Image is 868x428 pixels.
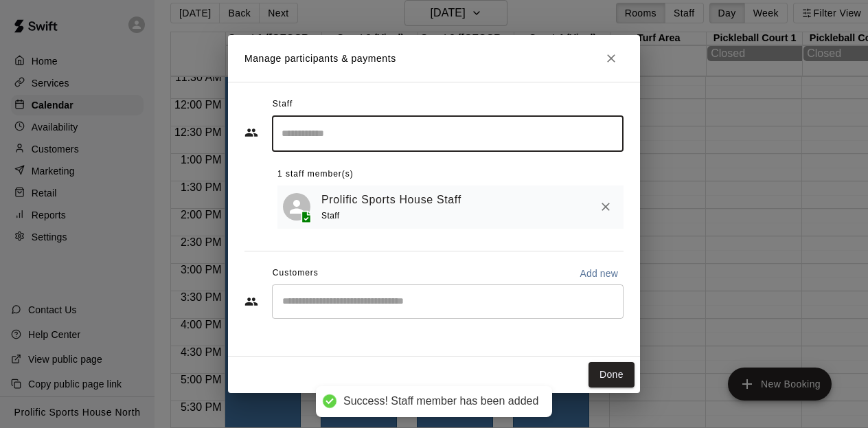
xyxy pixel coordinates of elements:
[580,267,618,280] p: Add new
[244,126,258,139] svg: Staff
[593,194,618,219] button: Remove
[321,211,339,221] span: Staff
[273,93,293,115] span: Staff
[272,284,624,319] div: Start typing to search customers...
[244,295,258,308] svg: Customers
[244,52,396,66] p: Manage participants & payments
[599,46,624,71] button: Close
[277,164,354,185] span: 1 staff member(s)
[321,191,461,209] a: Prolific Sports House Staff
[272,115,624,152] div: Search staff
[283,193,310,221] div: Prolific Sports House Staff
[273,262,319,284] span: Customers
[589,362,635,387] button: Done
[343,394,538,409] div: Success! Staff member has been added
[574,262,624,284] button: Add new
